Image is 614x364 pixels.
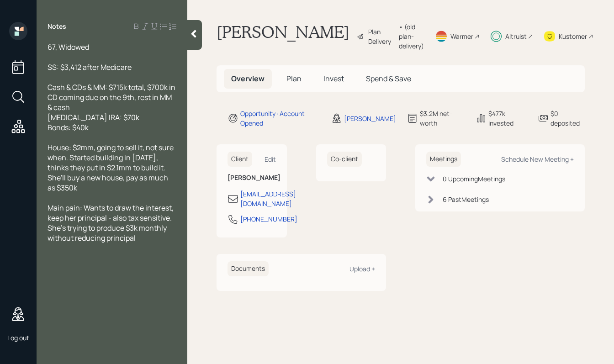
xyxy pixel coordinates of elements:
[7,333,29,342] div: Log out
[265,155,276,164] div: Edit
[48,42,89,52] span: 67, Widowed
[450,32,473,41] div: Warmer
[48,82,177,132] span: Cash & CDs & MM: $715k total, $700k in CD coming due on the 9th, rest in MM & cash [MEDICAL_DATA]...
[327,152,362,167] h6: Co-client
[426,152,461,167] h6: Meetings
[505,32,527,41] div: Altruist
[228,261,269,276] h6: Documents
[443,174,505,184] div: 0 Upcoming Meeting s
[344,114,396,123] div: [PERSON_NAME]
[48,22,66,31] label: Notes
[228,174,276,182] h6: [PERSON_NAME]
[443,195,489,204] div: 6 Past Meeting s
[323,74,344,84] span: Invest
[240,189,296,208] div: [EMAIL_ADDRESS][DOMAIN_NAME]
[399,22,424,51] div: • (old plan-delivery)
[48,142,175,193] span: House: $2mm, going to sell it, not sure when. Started building in [DATE], thinks they put in $2.1...
[286,74,302,84] span: Plan
[550,109,585,128] div: $0 deposited
[368,27,394,46] div: Plan Delivery
[217,22,349,51] h1: [PERSON_NAME]
[349,264,375,273] div: Upload +
[559,32,587,41] div: Kustomer
[366,74,411,84] span: Spend & Save
[228,152,252,167] h6: Client
[501,155,574,164] div: Schedule New Meeting +
[48,203,175,243] span: Main pain: Wants to draw the interest, keep her principal - also tax sensitive. She's trying to p...
[488,109,527,128] div: $477k invested
[231,74,265,84] span: Overview
[240,109,320,128] div: Opportunity · Account Opened
[240,214,297,224] div: [PHONE_NUMBER]
[48,62,132,72] span: SS: $3,412 after Medicare
[420,109,464,128] div: $3.2M net-worth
